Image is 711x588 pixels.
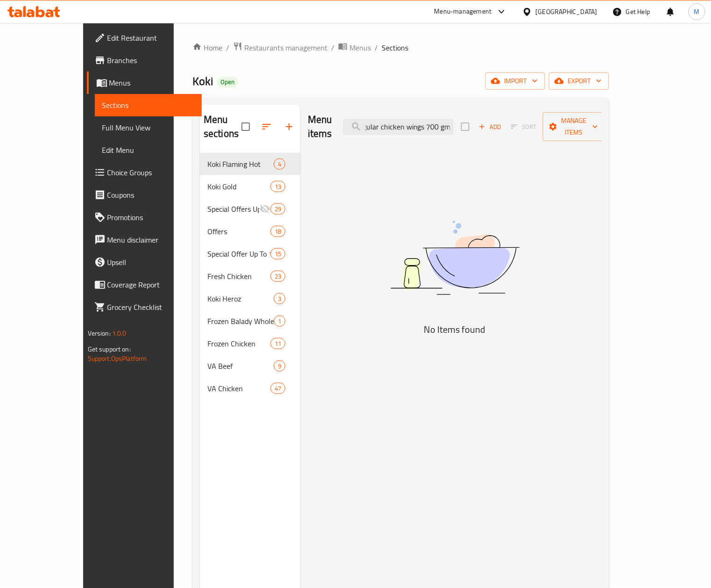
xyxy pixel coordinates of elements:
[556,75,602,87] span: export
[109,77,194,88] span: Menus
[549,72,609,90] button: export
[87,72,202,94] a: Menus
[274,317,285,326] span: 1
[87,251,202,273] a: Upsell
[200,377,300,400] div: VA Chicken47
[207,316,274,327] span: Frozen Balady Whole Chicken
[200,149,300,403] nav: Menu sections
[204,113,242,141] h2: Menu sections
[207,360,274,372] span: VA Beef
[207,248,270,259] span: Special Offer Up To 10% Off
[200,310,300,332] div: Frozen Balady Whole Chicken1
[207,181,270,192] span: Koki Gold
[477,122,503,132] span: Add
[95,116,202,139] a: Full Menu View
[87,27,202,49] a: Edit Restaurant
[274,294,285,303] span: 3
[375,42,378,53] li: /
[274,160,285,169] span: 4
[270,338,285,349] div: items
[308,113,332,141] h2: Menu items
[550,115,598,138] span: Manage items
[87,206,202,229] a: Promotions
[192,71,213,92] span: Koki
[536,7,597,17] div: [GEOGRAPHIC_DATA]
[192,42,222,53] a: Home
[107,55,194,66] span: Branches
[271,250,285,258] span: 15
[207,226,270,237] span: Offers
[207,158,274,170] span: Koki Flaming Hot
[274,158,285,170] div: items
[233,42,327,54] a: Restaurants management
[200,220,300,243] div: Offers18
[207,203,259,215] div: Special Offers Up To 25%
[274,362,285,371] span: 9
[274,293,285,304] div: items
[274,360,285,372] div: items
[270,203,285,215] div: items
[271,339,285,348] span: 11
[88,327,111,339] span: Version:
[349,42,371,53] span: Menus
[226,42,229,53] li: /
[87,161,202,184] a: Choice Groups
[278,115,300,138] button: Add section
[95,139,202,161] a: Edit Menu
[95,94,202,116] a: Sections
[338,42,371,54] a: Menus
[271,272,285,281] span: 23
[274,316,285,327] div: items
[107,257,194,268] span: Upsell
[259,203,270,215] svg: Inactive section
[207,383,270,394] span: VA Chicken
[88,352,147,365] a: Support.OpsPlatform
[107,279,194,290] span: Coverage Report
[271,227,285,236] span: 18
[107,234,194,245] span: Menu disclaimer
[200,355,300,377] div: VA Beef9
[217,78,238,86] span: Open
[270,271,285,282] div: items
[338,322,572,337] h5: No Items found
[107,189,194,201] span: Coupons
[270,383,285,394] div: items
[87,49,202,72] a: Branches
[107,301,194,313] span: Grocery Checklist
[87,184,202,206] a: Coupons
[270,226,285,237] div: items
[475,120,505,134] button: Add
[200,287,300,310] div: Koki Heroz3
[200,198,300,220] div: Special Offers Up To 25%29
[271,182,285,191] span: 13
[343,119,454,135] input: search
[244,42,327,53] span: Restaurants management
[217,77,238,88] div: Open
[107,212,194,223] span: Promotions
[694,7,700,17] span: M
[200,265,300,287] div: Fresh Chicken23
[505,120,543,134] span: Select section first
[543,112,605,141] button: Manage items
[207,293,274,304] div: Koki Heroz
[475,120,505,134] span: Add item
[207,271,270,282] span: Fresh Chicken
[271,205,285,214] span: 29
[382,42,408,53] span: Sections
[200,243,300,265] div: Special Offer Up To 10% Off15
[88,343,131,355] span: Get support on:
[207,338,270,349] span: Frozen Chicken
[200,153,300,175] div: Koki Flaming Hot4
[87,229,202,251] a: Menu disclaimer
[87,296,202,318] a: Grocery Checklist
[102,144,194,156] span: Edit Menu
[112,327,127,339] span: 1.0.0
[271,384,285,393] span: 47
[87,273,202,296] a: Coverage Report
